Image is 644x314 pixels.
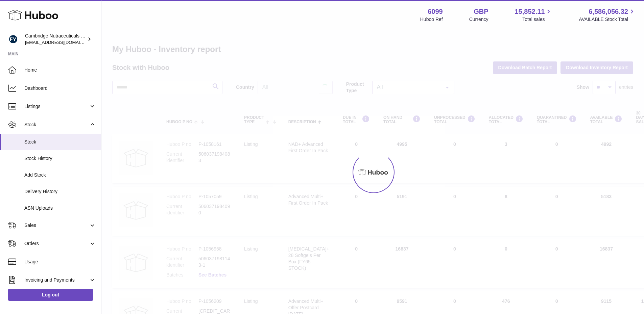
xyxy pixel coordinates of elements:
[24,155,96,162] span: Stock History
[420,16,443,23] div: Huboo Ref
[24,139,96,145] span: Stock
[24,172,96,178] span: Add Stock
[24,67,96,73] span: Home
[24,188,96,195] span: Delivery History
[469,16,488,23] div: Currency
[24,103,89,110] span: Listings
[24,122,89,128] span: Stock
[24,277,89,283] span: Invoicing and Payments
[515,7,545,16] span: 15,852.11
[24,259,96,265] span: Usage
[25,33,86,46] div: Cambridge Nutraceuticals Ltd
[8,289,93,301] a: Log out
[579,7,636,23] a: 6,586,056.32 AVAILABLE Stock Total
[24,85,96,91] span: Dashboard
[589,7,628,16] span: 6,586,056.32
[24,240,89,247] span: Orders
[24,205,96,211] span: ASN Uploads
[522,16,552,23] span: Total sales
[25,40,99,45] span: [EMAIL_ADDRESS][DOMAIN_NAME]
[474,7,488,16] strong: GBP
[428,7,443,16] strong: 6099
[8,34,18,44] img: huboo@camnutra.com
[515,7,552,23] a: 15,852.11 Total sales
[24,222,89,229] span: Sales
[579,16,636,23] span: AVAILABLE Stock Total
